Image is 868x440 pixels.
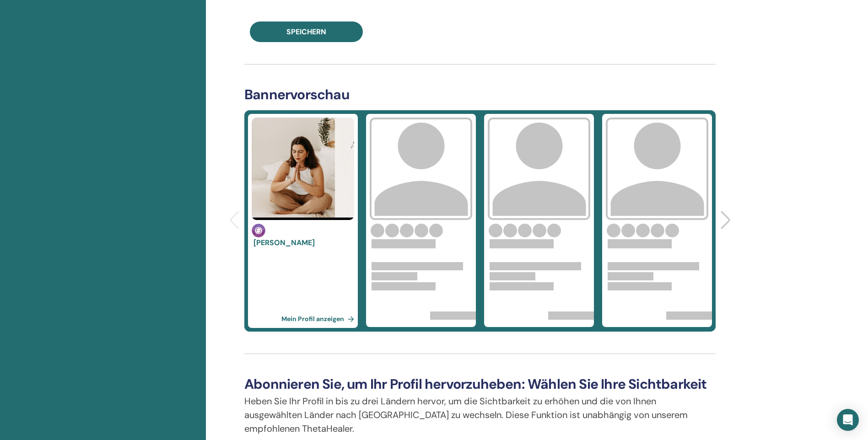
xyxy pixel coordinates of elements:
[837,409,859,431] div: Öffnen Sie den Intercom Messenger
[286,27,326,37] span: Speichern
[250,21,363,42] button: Speichern
[244,86,716,103] h3: Bannervorschau
[244,394,716,435] p: Heben Sie Ihr Profil in bis zu drei Ländern hervor, um die Sichtbarkeit zu erhöhen und die von Ih...
[281,310,358,328] a: Mein Profil anzeigen
[488,118,590,220] img: user-dummy-placeholder.svg
[370,118,472,220] img: user-dummy-placeholder.svg
[244,376,716,392] h3: Abonnieren Sie, um Ihr Profil hervorzuheben: Wählen Sie Ihre Sichtbarkeit
[606,118,708,220] img: user-dummy-placeholder.svg
[252,118,354,220] img: default.jpg
[253,238,315,247] a: [PERSON_NAME]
